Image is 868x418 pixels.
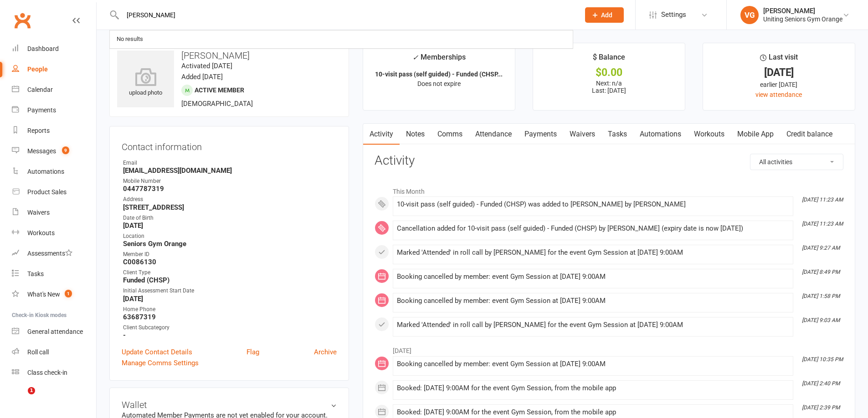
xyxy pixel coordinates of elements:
[412,53,418,62] i: ✓
[27,86,53,93] div: Calendar
[122,138,337,152] h3: Contact information
[27,229,55,237] div: Workouts
[802,196,843,203] i: [DATE] 11:23 AM
[802,269,840,275] i: [DATE] 8:49 PM
[12,182,96,202] a: Product Sales
[181,73,223,81] time: Added [DATE]
[397,321,789,329] div: Marked 'Attended' in roll call by [PERSON_NAME] for the event Gym Session at [DATE] 9:00AM
[27,65,48,73] div: People
[27,106,56,114] div: Payments
[601,11,612,19] span: Add
[740,6,759,24] div: VG
[417,80,461,87] span: Does not expire
[12,161,96,182] a: Automations
[123,203,337,212] strong: [STREET_ADDRESS]
[27,188,67,196] div: Product Sales
[661,5,686,25] span: Settings
[400,124,431,145] a: Notes
[375,341,843,356] li: [DATE]
[601,124,633,145] a: Tasks
[755,91,802,98] a: view attendance
[541,68,677,77] div: $0.00
[397,273,789,281] div: Booking cancelled by member: event Gym Session at [DATE] 9:00AM
[12,59,96,80] a: People
[12,264,96,284] a: Tasks
[9,387,31,409] iframe: Intercom live chat
[397,384,789,392] div: Booked: [DATE] 9:00AM for the event Gym Session, from the mobile app
[397,225,789,232] div: Cancellation added for 10-visit pass (self guided) - Funded (CHSP) by [PERSON_NAME] (expiry date ...
[123,250,337,259] div: Member ID
[633,124,688,145] a: Automations
[27,45,59,52] div: Dashboard
[802,293,840,299] i: [DATE] 1:58 PM
[12,39,96,59] a: Dashboard
[585,7,624,23] button: Add
[469,124,518,145] a: Attendance
[431,124,469,145] a: Comms
[314,347,337,358] a: Archive
[122,400,337,410] h3: Wallet
[688,124,731,145] a: Workouts
[397,201,789,208] div: 10-visit pass (self guided) - Funded (CHSP) was added to [PERSON_NAME] by [PERSON_NAME]
[12,80,96,100] a: Calendar
[123,305,337,314] div: Home Phone
[802,404,840,411] i: [DATE] 2:39 PM
[363,124,400,145] a: Activity
[123,222,337,230] strong: [DATE]
[12,363,96,383] a: Class kiosk mode
[563,124,601,145] a: Waivers
[711,80,847,90] div: earlier [DATE]
[123,185,337,193] strong: 0447787319
[122,358,199,368] a: Manage Comms Settings
[375,154,843,168] h3: Activity
[731,124,780,145] a: Mobile App
[760,51,798,68] div: Last visit
[123,159,337,167] div: Email
[12,243,96,264] a: Assessments
[123,276,337,284] strong: Funded (CHSP)
[11,9,34,32] a: Clubworx
[195,86,244,94] span: Active member
[12,342,96,363] a: Roll call
[802,245,840,251] i: [DATE] 9:27 AM
[12,100,96,121] a: Payments
[123,287,337,295] div: Initial Assessment Start Date
[120,9,573,21] input: Search...
[802,317,840,323] i: [DATE] 9:03 AM
[12,322,96,342] a: General attendance kiosk mode
[123,232,337,241] div: Location
[12,223,96,243] a: Workouts
[412,51,466,68] div: Memberships
[802,221,843,227] i: [DATE] 11:23 AM
[541,80,677,94] p: Next: n/a Last: [DATE]
[27,168,64,175] div: Automations
[12,202,96,223] a: Waivers
[397,249,789,257] div: Marked 'Attended' in roll call by [PERSON_NAME] for the event Gym Session at [DATE] 9:00AM
[27,270,44,277] div: Tasks
[123,177,337,186] div: Mobile Number
[518,124,563,145] a: Payments
[27,209,50,216] div: Waivers
[123,331,337,339] strong: -
[802,356,843,363] i: [DATE] 10:35 PM
[247,347,259,358] a: Flag
[27,348,49,356] div: Roll call
[27,147,56,155] div: Messages
[62,146,69,154] span: 9
[375,71,503,78] strong: 10-visit pass (self guided) - Funded (CHSP...
[123,323,337,332] div: Client Subcategory
[28,387,35,394] span: 1
[123,166,337,175] strong: [EMAIL_ADDRESS][DOMAIN_NAME]
[123,214,337,222] div: Date of Birth
[12,121,96,141] a: Reports
[397,360,789,368] div: Booking cancelled by member: event Gym Session at [DATE] 9:00AM
[763,15,842,23] div: Uniting Seniors Gym Orange
[123,268,337,277] div: Client Type
[27,328,83,335] div: General attendance
[802,380,840,387] i: [DATE] 2:40 PM
[123,195,337,204] div: Address
[117,50,341,60] h3: [PERSON_NAME]
[123,258,337,266] strong: C0086130
[27,127,50,134] div: Reports
[181,100,253,108] span: [DEMOGRAPHIC_DATA]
